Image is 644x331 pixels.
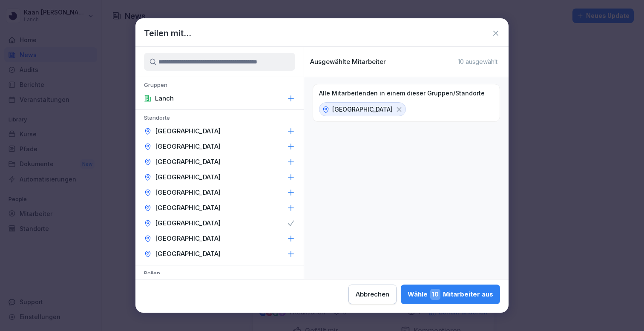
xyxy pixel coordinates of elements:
p: [GEOGRAPHIC_DATA] [155,188,221,197]
p: [GEOGRAPHIC_DATA] [155,204,221,212]
p: [GEOGRAPHIC_DATA] [155,142,221,151]
span: 10 [430,289,440,300]
p: Alle Mitarbeitenden in einem dieser Gruppen/Standorte [319,89,485,97]
p: Lanch [155,94,174,103]
p: [GEOGRAPHIC_DATA] [155,234,221,243]
p: [GEOGRAPHIC_DATA] [155,219,221,227]
p: [GEOGRAPHIC_DATA] [155,173,221,181]
p: Standorte [135,114,304,124]
p: [GEOGRAPHIC_DATA] [155,158,221,166]
div: Wähle Mitarbeiter aus [408,289,493,300]
p: [GEOGRAPHIC_DATA] [155,127,221,135]
div: Abbrechen [356,290,389,299]
p: [GEOGRAPHIC_DATA] [332,105,393,114]
button: Wähle10Mitarbeiter aus [401,285,500,304]
p: 10 ausgewählt [458,58,497,66]
button: Abbrechen [348,285,397,304]
p: Rollen [135,270,304,279]
h1: Teilen mit... [144,27,191,40]
p: Ausgewählte Mitarbeiter [310,58,386,66]
p: Gruppen [135,81,304,91]
p: [GEOGRAPHIC_DATA] [155,250,221,258]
